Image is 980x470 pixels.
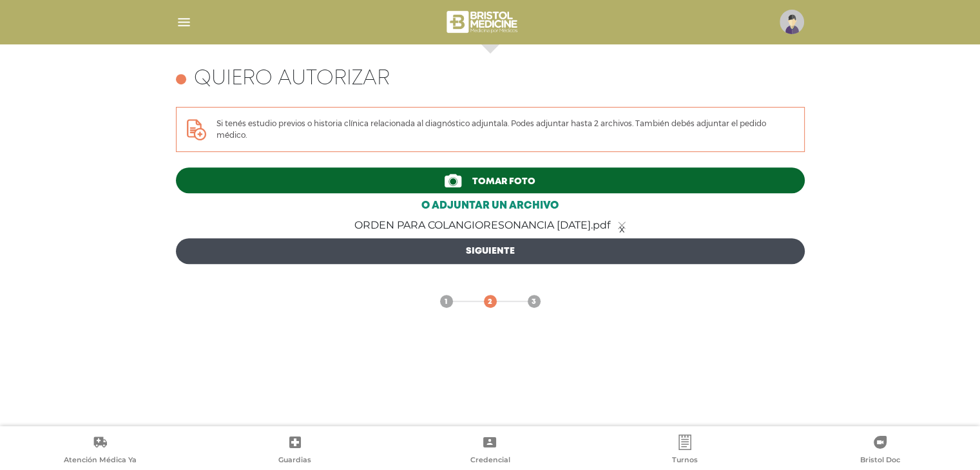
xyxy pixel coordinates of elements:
a: 2 [484,295,497,308]
a: o adjuntar un archivo [176,198,805,214]
span: Guardias [278,455,311,467]
a: Turnos [588,435,783,467]
a: 1 [440,295,453,308]
a: Atención Médica Ya [3,435,198,467]
a: x [618,221,626,229]
span: Tomar foto [472,177,535,186]
a: Siguiente [176,238,805,264]
p: Si tenés estudio previos o historia clínica relacionada al diagnóstico adjuntala. Podes adjuntar ... [216,118,794,141]
h4: Quiero autorizar [194,67,390,91]
span: 3 [532,296,536,308]
a: Tomar foto [176,167,805,193]
img: Cober_menu-lines-white.svg [176,14,192,30]
span: 2 [488,296,492,308]
span: Atención Médica Ya [64,455,137,467]
a: Guardias [198,435,393,467]
span: Credencial [470,455,510,467]
a: Bristol Doc [782,435,977,467]
a: Credencial [392,435,588,467]
span: 1 [445,296,448,308]
span: Turnos [672,455,698,467]
a: 3 [528,295,541,308]
span: ORDEN PARA COLANGIORESONANCIA [DATE].pdf [354,221,610,229]
img: profile-placeholder.svg [780,10,804,34]
span: Bristol Doc [860,455,900,467]
img: bristol-medicine-blanco.png [445,6,521,37]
